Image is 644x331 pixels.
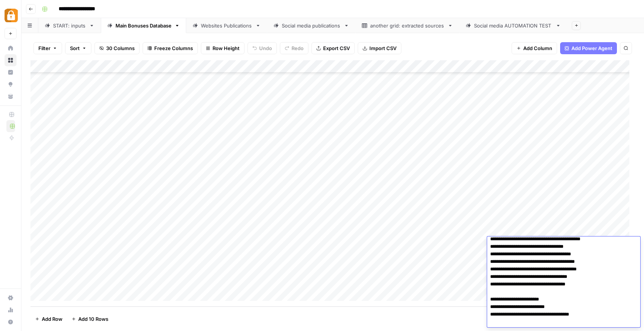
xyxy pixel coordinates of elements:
span: Undo [259,44,272,52]
a: Websites Publications [186,18,267,33]
div: Websites Publications [201,22,252,29]
div: another grid: extracted sources [370,22,445,29]
a: Insights [5,66,17,78]
button: Add Power Agent [560,42,617,54]
button: Filter [33,42,62,54]
a: Home [5,42,17,54]
div: Main Bonuses Database [115,22,172,29]
span: Import CSV [369,44,396,52]
a: Social media publications [267,18,355,33]
span: Freeze Columns [154,44,193,52]
a: Opportunities [5,78,17,90]
button: Import CSV [358,42,401,54]
button: Undo [248,42,277,54]
button: Add Row [30,313,67,325]
button: Redo [280,42,308,54]
div: Social media AUTOMATION TEST [474,22,553,29]
span: Sort [70,44,80,52]
span: Redo [292,44,304,52]
button: 30 Columns [94,42,140,54]
a: Your Data [5,90,17,102]
a: Main Bonuses Database [101,18,186,33]
button: Sort [65,42,91,54]
button: Freeze Columns [143,42,198,54]
span: Add Column [523,44,552,52]
span: Row Height [213,44,240,52]
div: Social media publications [282,22,341,29]
span: Export CSV [323,44,350,52]
a: Social media AUTOMATION TEST [459,18,567,33]
button: Add Column [512,42,557,54]
span: Add 10 Rows [78,315,108,323]
a: Settings [5,292,17,304]
span: Add Row [42,315,62,323]
button: Help + Support [5,316,17,328]
span: 30 Columns [106,44,135,52]
span: Filter [38,44,50,52]
button: Workspace: Adzz [5,6,17,25]
button: Row Height [201,42,245,54]
span: Add Power Agent [571,44,612,52]
button: Add 10 Rows [67,313,113,325]
img: Adzz Logo [5,9,18,22]
a: START: inputs [38,18,101,33]
button: Export CSV [311,42,355,54]
a: Browse [5,54,17,66]
a: Usage [5,304,17,316]
div: START: inputs [53,22,86,29]
a: another grid: extracted sources [355,18,459,33]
